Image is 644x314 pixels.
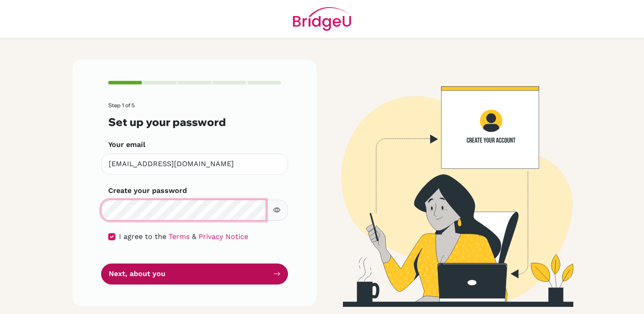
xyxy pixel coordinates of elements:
label: Create your password [108,185,187,196]
span: I agree to the [119,232,166,241]
h3: Set up your password [108,116,281,129]
span: & [192,232,196,241]
span: Step 1 of 5 [108,102,135,109]
a: Privacy Notice [199,232,248,241]
label: Your email [108,139,145,150]
a: Terms [169,232,190,241]
input: Insert your email* [101,154,288,175]
button: Next, about you [101,264,288,285]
